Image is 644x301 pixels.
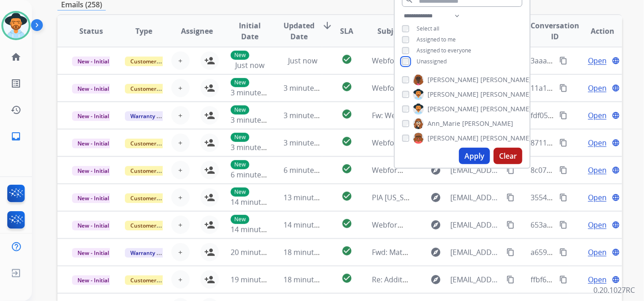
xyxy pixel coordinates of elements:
span: 3 minutes ago [231,88,279,98]
mat-icon: content_copy [559,193,567,202]
span: Customer Support [125,139,184,148]
span: [EMAIL_ADDRESS][DOMAIN_NAME] [450,247,501,258]
mat-icon: check_circle [341,191,352,202]
mat-icon: person_add [204,165,215,176]
mat-icon: person_add [204,110,215,121]
span: Fwd: Mattress Firm Order Receipt for [PERSON_NAME] [372,247,557,257]
mat-icon: language [612,221,620,229]
span: Assigned to everyone [417,47,471,54]
span: New - Initial [72,248,114,258]
p: 0.20.1027RC [593,285,635,296]
span: Open [588,165,607,176]
span: Customer Support [125,221,184,230]
span: + [178,165,182,176]
span: [PERSON_NAME] [428,75,479,84]
span: Ann_Marie [428,119,460,128]
th: Action [569,15,622,47]
span: Unassigned [417,57,447,65]
mat-icon: person_add [204,192,215,203]
span: [PERSON_NAME] [480,134,531,143]
mat-icon: language [612,193,620,202]
span: 19 minutes ago [231,275,283,285]
span: 18 minutes ago [284,275,337,285]
mat-icon: content_copy [506,166,515,174]
span: Just now [235,60,264,70]
span: Open [588,83,607,93]
span: Assigned to me [417,36,456,43]
mat-icon: check_circle [341,81,352,92]
span: [PERSON_NAME] [428,104,479,114]
span: 6 minutes ago [231,170,279,180]
mat-icon: person_add [204,274,215,285]
p: New [231,187,249,197]
mat-icon: explore [430,165,441,176]
button: + [171,216,190,234]
span: 3 minutes ago [284,83,333,93]
span: [PERSON_NAME] [428,90,479,99]
span: New - Initial [72,166,114,176]
span: Webform from [EMAIL_ADDRESS][DOMAIN_NAME] on [DATE] [372,165,578,175]
mat-icon: language [612,84,620,92]
mat-icon: check_circle [341,109,352,119]
button: + [171,106,190,125]
mat-icon: person_add [204,137,215,148]
mat-icon: inbox [10,131,21,142]
span: 3 minutes ago [284,138,333,148]
img: avatar [3,13,29,38]
mat-icon: content_copy [506,275,515,284]
mat-icon: content_copy [559,221,567,229]
mat-icon: language [612,166,620,174]
mat-icon: language [612,275,620,284]
button: Apply [459,148,490,164]
mat-icon: language [612,248,620,256]
span: Webform from [EMAIL_ADDRESS][DOMAIN_NAME] on [DATE] [372,220,578,230]
span: Conversation ID [531,20,580,42]
button: Clear [494,148,522,164]
p: New [231,78,249,87]
span: New - Initial [72,193,114,203]
span: 3 minutes ago [231,115,279,125]
mat-icon: check_circle [341,54,352,65]
p: New [231,215,249,224]
mat-icon: explore [430,274,441,285]
span: PIA [US_STATE] Education Schedule [372,192,493,202]
span: New - Initial [72,57,114,66]
button: + [171,188,190,207]
mat-icon: language [612,111,620,119]
span: + [178,247,182,258]
span: Fw: West Marine Receipt. [372,110,457,120]
span: New - Initial [72,139,114,148]
span: + [178,192,182,203]
span: Warranty Ops [125,248,172,258]
span: New - Initial [72,221,114,230]
mat-icon: explore [430,219,441,230]
span: Assignee [181,26,213,36]
span: Open [588,137,607,148]
mat-icon: person_add [204,55,215,66]
span: New - Initial [72,111,114,121]
span: Customer Support [125,57,184,66]
span: 13 minutes ago [284,192,337,202]
span: [EMAIL_ADDRESS][DOMAIN_NAME] [450,219,501,230]
span: Just now [288,56,317,66]
span: 14 minutes ago [231,197,283,207]
span: Warranty Ops [125,111,172,121]
span: + [178,219,182,230]
span: Subject [377,26,404,36]
mat-icon: person_add [204,83,215,93]
span: + [178,274,182,285]
span: + [178,55,182,66]
span: 3 minutes ago [231,142,279,152]
button: + [171,79,190,97]
span: Open [588,192,607,203]
span: New - Initial [72,84,114,93]
span: Open [588,219,607,230]
span: 14 minutes ago [231,224,283,234]
span: + [178,137,182,148]
mat-icon: check_circle [341,136,352,147]
span: [EMAIL_ADDRESS][DOMAIN_NAME] [450,165,501,176]
span: Webform from [EMAIL_ADDRESS][DOMAIN_NAME] on [DATE] [372,56,578,66]
button: + [171,243,190,261]
span: [PERSON_NAME] [428,134,479,143]
p: New [231,160,249,169]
